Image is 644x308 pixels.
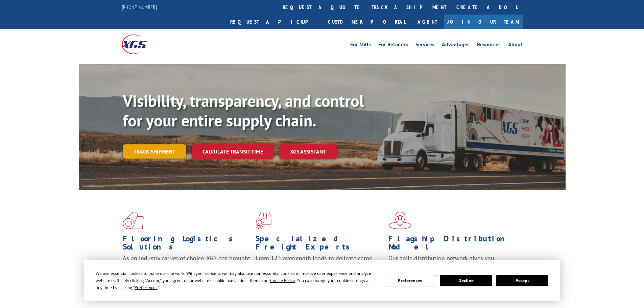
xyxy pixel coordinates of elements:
[508,42,523,49] a: About
[496,275,548,286] button: Accept
[384,275,436,286] button: Preferences
[350,42,371,49] a: For Mills
[123,90,364,131] b: Visibility, transparency, and control for your entire supply chain.
[123,144,186,159] a: Track shipment
[444,15,523,29] a: Join Our Team
[123,254,250,278] span: As an industry carrier of choice, XGS has brought innovation and dedication to flooring logistics...
[388,254,513,270] span: Our agile distribution network gives you nationwide inventory management on demand.
[477,42,501,49] a: Resources
[123,212,144,229] img: xgs-icon-total-supply-chain-intelligence-red
[388,212,412,229] img: xgs-icon-flagship-distribution-model-red
[84,260,560,301] div: Cookie Consent Prompt
[388,235,516,254] h1: Flagship Distribution Model
[123,235,251,254] h1: Flooring Logistics Solutions
[378,42,408,49] a: For Retailers
[256,212,271,229] img: xgs-icon-focused-on-flooring-red
[256,254,383,284] p: From 123 overlength loads to delicate cargo, our experienced staff knows the best way to move you...
[122,4,157,10] a: [PHONE_NUMBER]
[440,275,492,286] button: Decline
[323,15,411,29] a: Customer Portal
[270,278,295,283] span: Cookie Policy
[135,285,158,290] span: Preferences
[256,235,383,254] h1: Specialized Freight Experts
[442,42,470,49] a: Advantages
[415,42,434,49] a: Services
[411,15,444,29] a: Agent
[192,144,274,159] a: Calculate transit time
[225,15,323,29] a: Request a pickup
[279,144,337,159] a: XGS ASSISTANT
[96,270,376,291] div: We use essential cookies to make our site work. With your consent, we may also use non-essential ...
